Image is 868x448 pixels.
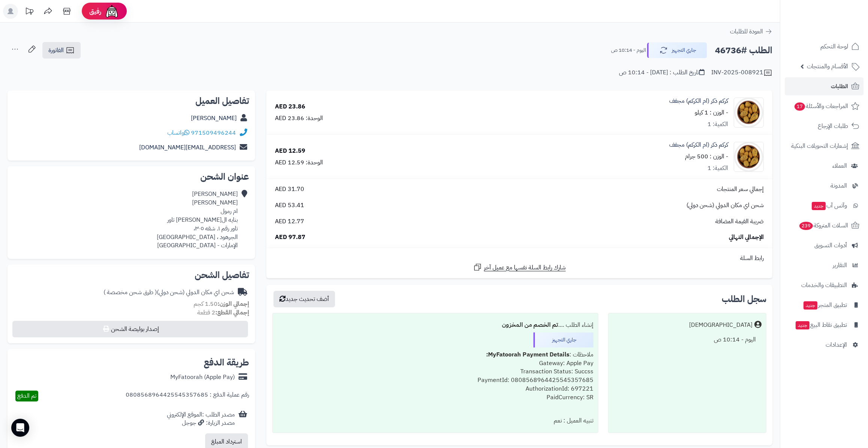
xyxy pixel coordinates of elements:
[686,201,764,210] span: شحن اي مكان الدولي (شحن دولي)
[484,263,566,272] span: شارك رابط السلة نفسها مع عميل آخر
[275,114,323,123] div: الوحدة: 23.86 AED
[277,347,593,413] div: ملاحظات : Gateway: Apple Pay Transaction Status: Succss PaymentId: 0808568964425545357685 Authori...
[785,276,863,294] a: التطبيقات والخدمات
[486,350,569,359] b: MyFatoorah Payment Details:
[104,288,157,297] span: ( طرق شحن مخصصة )
[473,263,566,272] a: شارك رابط السلة نفسها مع عميل آخر
[669,97,728,105] a: كركم ذكر (ام الكركم) مجفف
[139,143,236,152] a: [EMAIL_ADDRESS][DOMAIN_NAME]
[785,117,863,135] a: طلبات الإرجاع
[126,391,249,401] div: رقم عملية الدفع : 0808568964425545357685
[826,340,847,350] span: الإعدادات
[647,42,707,58] button: جاري التجهيز
[14,271,249,280] h2: تفاصيل الشحن
[799,222,813,230] span: 239
[42,42,81,59] a: الفاتورة
[669,141,728,149] a: كركم ذكر (ام الكركم) مجفف
[695,108,728,117] small: - الوزن : 1 كيلو
[685,152,728,161] small: - الوزن : 500 جرام
[785,256,863,274] a: التقارير
[157,190,238,250] div: [PERSON_NAME] [PERSON_NAME] ام رمول بنايه ال[PERSON_NAME] تاور تاور رقم ١. شقه ٣٠٥، الجرهود ، [GE...
[730,27,763,36] span: العودة للطلبات
[794,101,848,111] span: المراجعات والأسئلة
[191,128,236,137] a: 971509496244
[785,177,863,195] a: المدونة
[814,240,847,251] span: أدوات التسويق
[801,280,847,290] span: التطبيقات والخدمات
[729,233,764,242] span: الإجمالي النهائي
[830,180,847,191] span: المدونة
[275,233,305,242] span: 97.87 AED
[197,308,249,317] small: 2 قطعة
[104,4,119,19] img: ai-face.png
[277,318,593,332] div: إنشاء الطلب ....
[167,128,189,137] a: واتساب
[785,157,863,175] a: العملاء
[811,200,847,211] span: وآتس آب
[785,197,863,215] a: وآتس آبجديد
[275,217,304,226] span: 12.77 AED
[689,321,752,329] div: [DEMOGRAPHIC_DATA]
[799,220,848,231] span: السلات المتروكة
[269,254,769,263] div: رابط السلة
[167,419,235,427] div: مصدر الزيارة: جوجل
[785,316,863,334] a: تطبيق نقاط البيعجديد
[218,299,249,308] strong: إجمالي الوزن:
[812,202,826,210] span: جديد
[275,147,305,155] div: 12.59 AED
[275,102,305,111] div: 23.86 AED
[275,158,323,167] div: الوحدة: 12.59 AED
[14,172,249,181] h2: عنوان الشحن
[722,295,766,304] h3: سجل الطلب
[785,38,863,56] a: لوحة التحكم
[803,300,847,310] span: تطبيق المتجر
[14,96,249,105] h2: تفاصيل العميل
[820,41,848,52] span: لوحة التحكم
[803,301,817,310] span: جديد
[832,161,847,171] span: العملاء
[12,321,248,337] button: إصدار بوليصة الشحن
[734,142,763,172] img: 1639829353-Turmeric%20Mother-90x90.jpg
[715,217,764,226] span: ضريبة القيمة المضافة
[785,77,863,95] a: الطلبات
[273,291,335,307] button: أضف تحديث جديد
[275,201,304,210] span: 53.41 AED
[194,299,249,308] small: 1.50 كجم
[104,288,234,297] div: شحن اي مكان الدولي (شحن دولي)
[785,97,863,115] a: المراجعات والأسئلة17
[796,321,809,329] span: جديد
[785,236,863,254] a: أدوات التسويق
[707,120,728,129] div: الكمية: 1
[170,373,235,382] div: MyFatoorah (Apple Pay)
[533,332,593,347] div: جاري التجهيز
[167,410,235,428] div: مصدر الطلب :الموقع الإلكتروني
[785,216,863,235] a: السلات المتروكة239
[794,102,805,111] span: 17
[807,61,848,72] span: الأقسام والمنتجات
[817,20,861,36] img: logo-2.png
[613,332,761,347] div: اليوم - 10:14 ص
[191,114,237,123] a: [PERSON_NAME]
[795,320,847,330] span: تطبيق نقاط البيع
[785,336,863,354] a: الإعدادات
[707,164,728,173] div: الكمية: 1
[277,413,593,428] div: تنبيه العميل : نعم
[619,68,704,77] div: تاريخ الطلب : [DATE] - 10:14 ص
[502,320,558,329] b: تم الخصم من المخزون
[11,419,29,437] div: Open Intercom Messenger
[818,121,848,131] span: طلبات الإرجاع
[833,260,847,271] span: التقارير
[711,68,772,77] div: INV-2025-008921
[734,98,763,128] img: 1639829353-Turmeric%20Mother-90x90.jpg
[275,185,304,194] span: 31.70 AED
[831,81,848,92] span: الطلبات
[785,296,863,314] a: تطبيق المتجرجديد
[20,4,39,21] a: تحديثات المنصة
[730,27,772,36] a: العودة للطلبات
[785,137,863,155] a: إشعارات التحويلات البنكية
[89,7,101,16] span: رفيق
[204,358,249,367] h2: طريقة الدفع
[715,43,772,58] h2: الطلب #46736
[611,47,646,54] small: اليوم - 10:14 ص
